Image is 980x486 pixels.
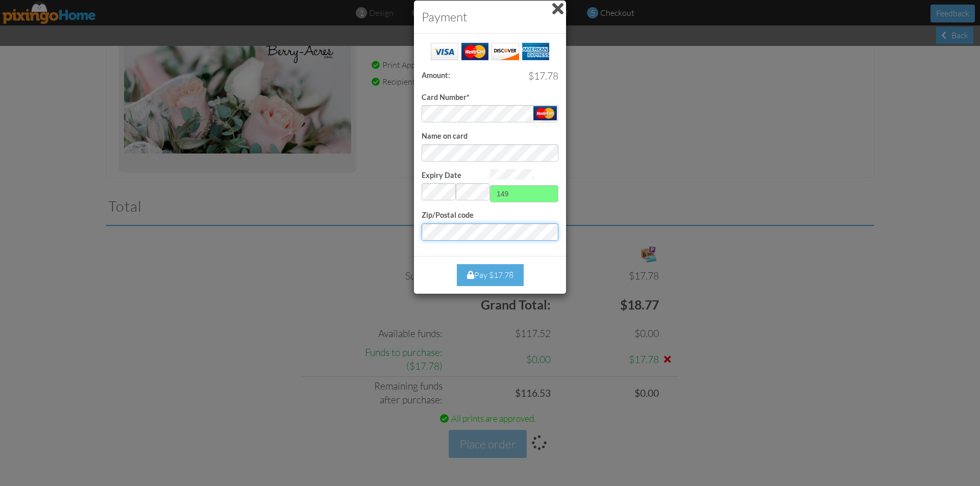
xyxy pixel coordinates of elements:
label: Card Number* [422,92,470,103]
label: Expiry Date [422,170,461,181]
div: Pay $17.78 [457,264,524,286]
label: Zip/Postal code [422,210,474,221]
img: mastercard.png [533,106,557,120]
h3: Payment [422,8,558,25]
label: Name on card [422,131,468,142]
